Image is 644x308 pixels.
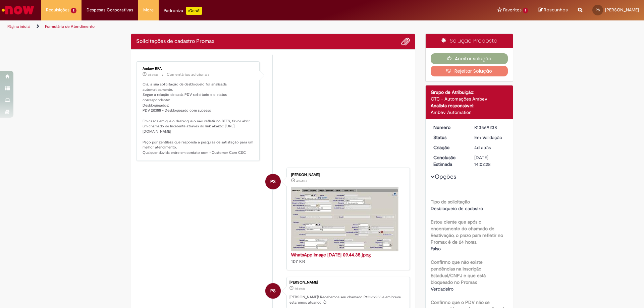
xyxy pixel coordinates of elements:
div: Solução Proposta [426,34,513,48]
div: Em Validação [474,134,505,141]
div: Padroniza [164,7,202,15]
span: PS [596,8,600,12]
dt: Número [428,124,470,131]
img: ServiceNow [1,3,35,17]
span: Favoritos [503,7,522,13]
div: [DATE] 14:02:28 [474,154,505,168]
span: Desbloqueio de cadastro [431,205,483,211]
b: Estou ciente que após o encerramento do chamado de Reativação, o prazo para refletir no Promax é ... [431,219,503,245]
div: [PERSON_NAME] [289,281,406,285]
ul: Trilhas de página [5,20,424,33]
time: 26/09/2025 09:02:18 [296,179,307,183]
time: 26/09/2025 09:02:21 [294,287,305,291]
dt: Criação [428,144,470,151]
p: [PERSON_NAME]! Recebemos seu chamado R13569238 e em breve estaremos atuando. [289,295,406,305]
p: +GenAi [186,7,202,15]
a: Formulário de Atendimento [45,24,95,29]
time: 26/09/2025 13:07:13 [148,73,158,77]
div: R13569238 [474,124,505,131]
span: Despesas Corporativas [87,7,133,13]
time: 26/09/2025 09:02:21 [474,144,491,150]
div: Ambev RPA [143,67,254,71]
b: Tipo de solicitação [431,199,470,205]
a: WhatsApp Image [DATE] 09.44.35.jpeg [291,252,371,258]
span: 4d atrás [474,144,491,150]
span: PS [270,283,276,299]
div: PauloSergio Sanabio [265,174,281,189]
button: Aceitar solução [431,53,508,64]
span: Verdadeiro [431,286,453,292]
span: 4d atrás [294,287,305,291]
a: Página inicial [7,24,31,29]
div: 107 KB [291,251,403,265]
div: 26/09/2025 09:02:21 [474,144,505,151]
dt: Conclusão Estimada [428,154,470,168]
div: [PERSON_NAME] [291,173,403,177]
span: [PERSON_NAME] [605,7,639,13]
span: Falso [431,246,441,252]
button: Adicionar anexos [401,37,410,46]
p: Olá, a sua solicitação de desbloqueio foi analisada automaticamente. Segue a relação de cada PDV ... [143,82,254,156]
dt: Status [428,134,470,141]
span: Rascunhos [544,7,568,13]
span: 2 [71,8,76,13]
a: Rascunhos [538,7,568,13]
div: Grupo de Atribuição: [431,89,508,96]
div: Ambev Automation [431,109,508,116]
div: Analista responsável: [431,102,508,109]
span: 1 [523,8,528,13]
span: 4d atrás [296,179,307,183]
span: More [143,7,154,13]
button: Rejeitar Solução [431,66,508,76]
h2: Solicitações de cadastro Promax Histórico de tíquete [136,39,214,45]
b: Confirmo que não existe pendências na Inscrição Estadual/CNPJ e que está bloqueado no Promax [431,259,486,285]
span: PS [270,174,276,190]
span: Requisições [46,7,69,13]
span: 3d atrás [148,73,158,77]
div: OTC - Automações Ambev [431,96,508,102]
small: Comentários adicionais [167,72,210,77]
div: PauloSergio Sanabio [265,283,281,299]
